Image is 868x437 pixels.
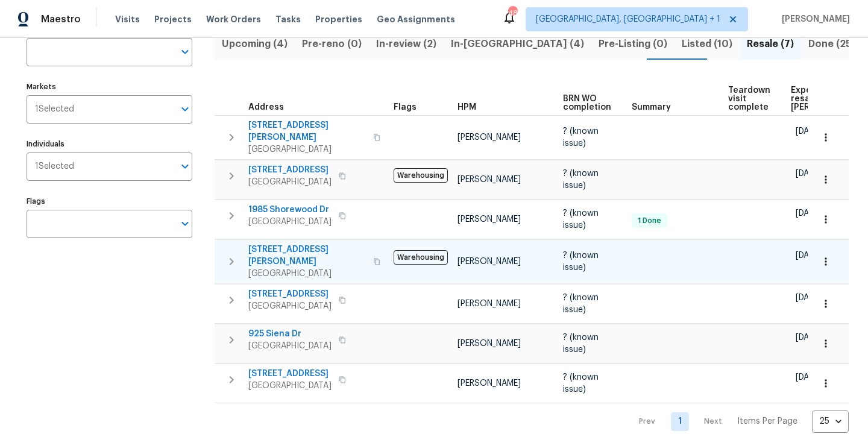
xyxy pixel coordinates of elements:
[248,368,332,380] span: [STREET_ADDRESS]
[563,373,599,394] span: ? (known issue)
[315,13,362,25] span: Properties
[796,294,821,302] span: [DATE]
[27,198,192,205] label: Flags
[248,216,332,228] span: [GEOGRAPHIC_DATA]
[451,36,584,52] span: In-[GEOGRAPHIC_DATA] (4)
[248,119,366,143] span: [STREET_ADDRESS][PERSON_NAME]
[563,209,599,230] span: ? (known issue)
[599,36,667,52] span: Pre-Listing (0)
[394,168,448,183] span: Warehousing
[458,339,521,348] span: [PERSON_NAME]
[633,216,666,226] span: 1 Done
[563,127,599,148] span: ? (known issue)
[796,127,821,136] span: [DATE]
[154,13,192,25] span: Projects
[377,13,455,25] span: Geo Assignments
[627,410,849,433] nav: Pagination Navigation
[35,162,74,172] span: 1 Selected
[35,104,74,115] span: 1 Selected
[275,15,301,24] span: Tasks
[222,36,288,52] span: Upcoming (4)
[777,13,850,25] span: [PERSON_NAME]
[796,333,821,342] span: [DATE]
[394,103,417,112] span: Flags
[206,13,261,25] span: Work Orders
[394,250,448,265] span: Warehousing
[248,176,332,188] span: [GEOGRAPHIC_DATA]
[248,103,284,112] span: Address
[808,36,862,52] span: Done (256)
[671,412,689,431] a: Goto page 1
[536,13,720,25] span: [GEOGRAPHIC_DATA], [GEOGRAPHIC_DATA] + 1
[458,175,521,184] span: [PERSON_NAME]
[177,43,193,60] button: Open
[796,251,821,260] span: [DATE]
[563,294,599,314] span: ? (known issue)
[791,86,859,112] span: Expected resale [PERSON_NAME]
[796,373,821,382] span: [DATE]
[737,415,797,427] p: Items Per Page
[376,36,436,52] span: In-review (2)
[248,300,332,312] span: [GEOGRAPHIC_DATA]
[248,340,332,352] span: [GEOGRAPHIC_DATA]
[248,244,366,268] span: [STREET_ADDRESS][PERSON_NAME]
[728,86,770,112] span: Teardown visit complete
[248,204,332,216] span: 1985 Shorewood Dr
[248,328,332,340] span: 925 Siena Dr
[248,288,332,300] span: [STREET_ADDRESS]
[796,209,821,218] span: [DATE]
[177,158,193,175] button: Open
[27,140,192,148] label: Individuals
[796,169,821,178] span: [DATE]
[682,36,732,52] span: Listed (10)
[27,83,192,90] label: Markets
[458,379,521,388] span: [PERSON_NAME]
[632,103,671,112] span: Summary
[563,169,599,190] span: ? (known issue)
[248,380,332,392] span: [GEOGRAPHIC_DATA]
[563,95,611,112] span: BRN WO completion
[563,251,599,272] span: ? (known issue)
[248,143,366,156] span: [GEOGRAPHIC_DATA]
[458,257,521,266] span: [PERSON_NAME]
[563,333,599,354] span: ? (known issue)
[177,101,193,118] button: Open
[508,7,517,19] div: 48
[812,406,849,437] div: 25
[458,215,521,224] span: [PERSON_NAME]
[747,36,794,52] span: Resale (7)
[177,215,193,232] button: Open
[248,164,332,176] span: [STREET_ADDRESS]
[458,300,521,308] span: [PERSON_NAME]
[458,133,521,142] span: [PERSON_NAME]
[458,103,476,112] span: HPM
[248,268,366,280] span: [GEOGRAPHIC_DATA]
[302,36,362,52] span: Pre-reno (0)
[115,13,140,25] span: Visits
[41,13,81,25] span: Maestro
